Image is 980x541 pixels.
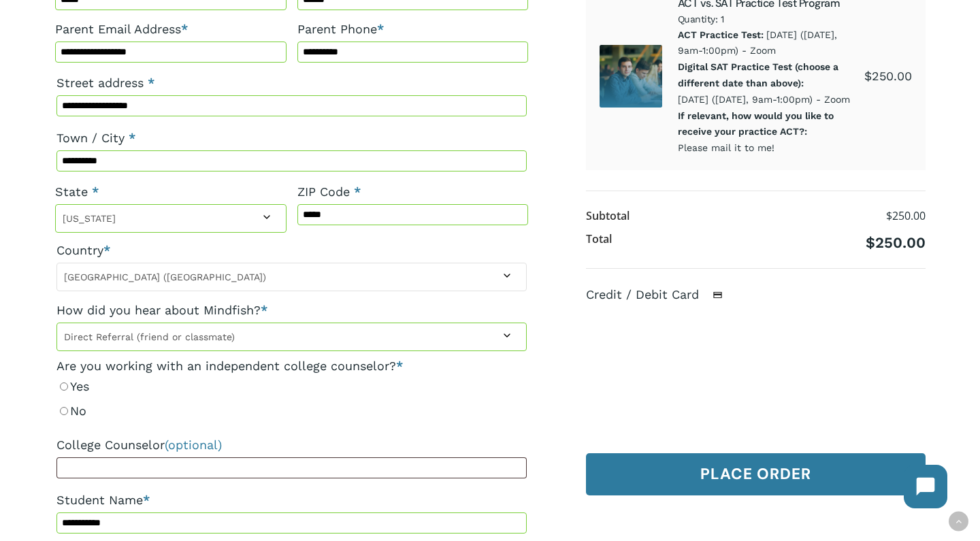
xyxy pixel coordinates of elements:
label: No [56,399,527,423]
iframe: Chatbot [890,451,961,522]
span: Direct Referral (friend or classmate) [56,323,527,351]
img: ACT SAT Pactice Test 1 [600,45,662,108]
label: Country [56,238,527,263]
abbr: required [92,184,99,199]
abbr: required [148,76,154,90]
img: Credit / Debit Card [705,286,730,303]
label: Student Name [56,488,527,512]
label: Street address [56,71,527,95]
label: State [55,180,287,204]
p: [DATE] ([DATE], 9am-1:00pm) - Zoom [678,27,864,60]
input: Yes [60,382,68,391]
label: Parent Phone [297,17,529,42]
span: Colorado [56,208,286,229]
dt: Digital SAT Practice Test (choose a different date than above): [678,59,862,92]
bdi: 250.00 [864,69,912,83]
legend: Are you working with an independent college counselor? [56,358,403,374]
abbr: required [396,359,403,373]
bdi: 250.00 [886,208,926,223]
label: ZIP Code [297,180,529,204]
span: $ [864,69,872,83]
span: $ [866,234,875,251]
input: No [60,407,68,415]
label: Town / City [56,126,527,150]
th: Subtotal [586,205,630,228]
dt: ACT Practice Test: [678,27,764,44]
label: Yes [56,374,527,399]
span: Quantity: 1 [678,11,864,27]
label: Credit / Debit Card [586,287,737,301]
iframe: Secure payment input frame [595,316,911,431]
label: College Counselor [56,433,527,457]
abbr: required [354,184,361,199]
label: Parent Email Address [55,17,287,42]
span: Country [56,263,527,291]
span: State [55,204,287,233]
span: United States (US) [57,267,526,287]
label: How did you hear about Mindfish? [56,298,527,323]
abbr: required [129,131,135,145]
span: $ [886,208,892,223]
dt: If relevant, how would you like to receive your practice ACT?: [678,108,862,141]
button: Place order [586,453,926,495]
th: Total [586,228,612,255]
bdi: 250.00 [866,234,926,251]
span: Direct Referral (friend or classmate) [57,327,526,347]
span: (optional) [165,438,222,452]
